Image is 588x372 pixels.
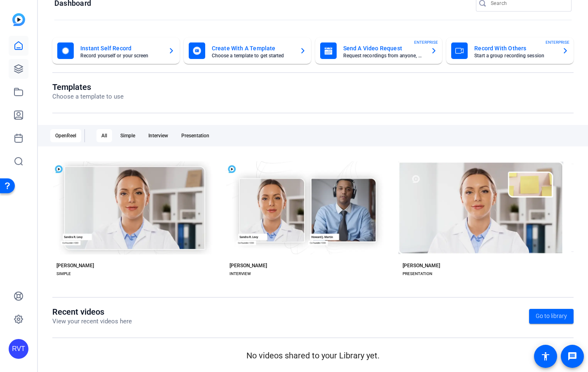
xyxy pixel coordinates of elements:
[546,39,569,45] span: ENTERPRISE
[52,349,574,362] p: No videos shared to your Library yet.
[96,129,112,142] div: All
[343,43,424,53] mat-card-title: Send A Video Request
[474,43,555,53] mat-card-title: Record With Others
[184,38,311,64] button: Create With A TemplateChoose a template to get started
[230,271,251,277] div: INTERVIEW
[474,53,555,58] mat-card-subtitle: Start a group recording session
[52,38,180,64] button: Instant Self RecordRecord yourself or your screen
[143,129,173,142] div: Interview
[80,53,162,58] mat-card-subtitle: Record yourself or your screen
[52,307,132,317] h1: Recent videos
[50,129,81,142] div: OpenReel
[541,351,551,361] mat-icon: accessibility
[403,262,440,269] div: [PERSON_NAME]
[56,262,94,269] div: [PERSON_NAME]
[230,262,267,269] div: [PERSON_NAME]
[56,271,71,277] div: SIMPLE
[446,38,574,64] button: Record With OthersStart a group recording sessionENTERPRISE
[52,317,132,326] p: View your recent videos here
[52,82,124,92] h1: Templates
[343,53,424,58] mat-card-subtitle: Request recordings from anyone, anywhere
[212,43,293,53] mat-card-title: Create With A Template
[536,312,567,320] span: Go to library
[12,13,25,26] img: blue-gradient.svg
[414,39,438,45] span: ENTERPRISE
[52,92,124,101] p: Choose a template to use
[403,271,432,277] div: PRESENTATION
[315,38,443,64] button: Send A Video RequestRequest recordings from anyone, anywhereENTERPRISE
[9,339,28,359] div: RVT
[80,43,162,53] mat-card-title: Instant Self Record
[567,351,577,361] mat-icon: message
[176,129,214,142] div: Presentation
[529,309,574,324] a: Go to library
[212,53,293,58] mat-card-subtitle: Choose a template to get started
[115,129,140,142] div: Simple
